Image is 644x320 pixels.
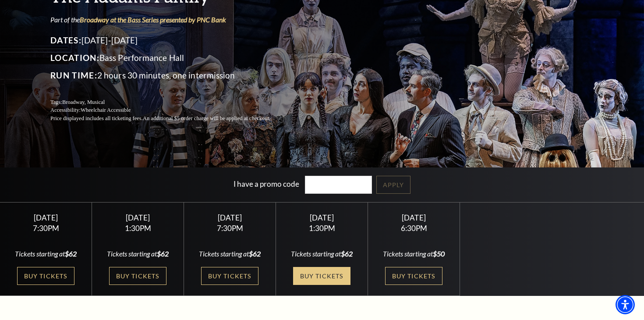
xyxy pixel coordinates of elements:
[50,70,97,80] span: Run Time:
[341,249,353,258] span: $62
[62,99,105,105] span: Broadway, Musical
[379,249,449,259] div: Tickets starting at
[249,249,261,258] span: $62
[385,267,442,285] a: Buy Tickets
[17,267,74,285] a: Buy Tickets
[287,213,357,222] div: [DATE]
[65,249,77,258] span: $62
[11,213,81,222] div: [DATE]
[103,213,173,222] div: [DATE]
[287,224,357,232] div: 1:30PM
[157,249,169,258] span: $62
[293,267,350,285] a: Buy Tickets
[11,224,81,232] div: 7:30PM
[50,68,291,82] p: 2 hours 30 minutes, one intermission
[433,249,445,258] span: $50
[50,106,291,114] p: Accessibility:
[234,179,299,188] label: I have a promo code
[50,53,99,63] span: Location:
[201,267,258,285] a: Buy Tickets
[103,249,173,259] div: Tickets starting at
[11,249,81,259] div: Tickets starting at
[287,249,357,259] div: Tickets starting at
[379,213,449,222] div: [DATE]
[143,115,270,121] span: An additional $5 order charge will be applied at checkout.
[50,51,291,65] p: Bass Performance Hall
[109,267,166,285] a: Buy Tickets
[195,224,265,232] div: 7:30PM
[616,295,635,314] div: Accessibility Menu
[379,224,449,232] div: 6:30PM
[80,15,226,24] a: Broadway at the Bass Series presented by PNC Bank - open in a new tab
[50,15,291,25] p: Part of the
[50,114,291,123] p: Price displayed includes all ticketing fees.
[195,249,265,259] div: Tickets starting at
[103,224,173,232] div: 1:30PM
[50,98,291,107] p: Tags:
[195,213,265,222] div: [DATE]
[50,33,291,47] p: [DATE]-[DATE]
[81,107,131,113] span: Wheelchair Accessible
[50,35,81,45] span: Dates:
